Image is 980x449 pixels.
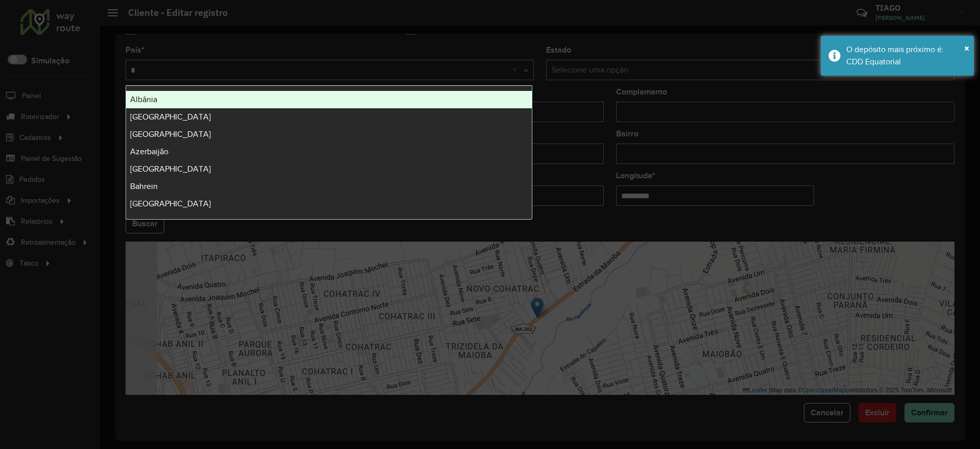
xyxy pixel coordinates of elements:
span: [GEOGRAPHIC_DATA] [130,199,211,208]
button: Close [964,40,969,56]
span: Azerbaijão [130,147,168,156]
span: [GEOGRAPHIC_DATA] [130,164,211,173]
ng-dropdown-panel: Options list [126,85,532,220]
span: × [964,42,969,54]
span: Bahrein [130,182,158,191]
span: [GEOGRAPHIC_DATA] [130,112,211,121]
span: [GEOGRAPHIC_DATA] [130,130,211,138]
span: Albânia [130,95,157,104]
div: O depósito mais próximo é: CDD Equatorial [846,43,966,68]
